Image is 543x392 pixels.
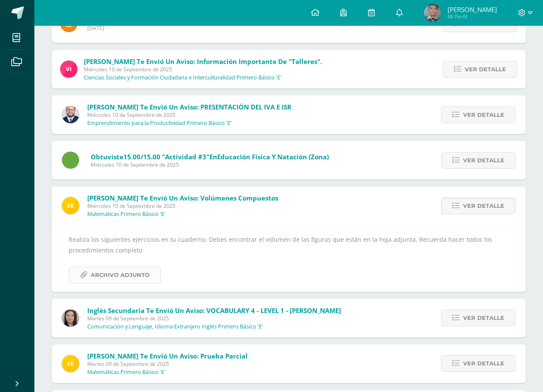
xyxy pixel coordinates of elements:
[91,161,329,168] span: Miércoles 10 de Septiembre de 2025
[69,267,161,283] a: Archivo Adjunto
[448,13,497,20] span: Mi Perfil
[69,234,509,283] div: Realiza los siguientes ejercicios en tu cuaderno. Debes encontrar el volumen de las figuras que e...
[87,323,263,330] p: Comunicación y Lenguaje, Idioma Extranjero Inglés Primero Básico 'E'
[87,360,248,368] span: Martes 09 de Septiembre de 2025
[84,74,282,81] p: Ciencias Sociales y Formación Ciudadana e Interculturalidad Primero Básico 'E'
[217,152,329,161] span: Educación Física y Natación (Zona)
[91,267,150,283] span: Archivo Adjunto
[62,310,79,327] img: 8af0450cf43d44e38c4a1497329761f3.png
[84,57,322,66] span: [PERSON_NAME] te envió un aviso: Información importante de "Talleres".
[463,152,504,168] span: Ver detalle
[424,4,441,21] img: 202614e4573f8dc58c0c575afb629b9b.png
[123,152,160,161] span: 15.00/15.00
[87,315,341,322] span: Martes 09 de Septiembre de 2025
[87,306,341,315] span: Inglés Secundaria te envió un aviso: VOCABULARY 4 - LEVEL 1 - [PERSON_NAME]
[62,106,79,123] img: eaa624bfc361f5d4e8a554d75d1a3cf6.png
[465,61,506,77] span: Ver detalle
[60,61,77,78] img: bd6d0aa147d20350c4821b7c643124fa.png
[87,111,291,119] span: Miércoles 10 de Septiembre de 2025
[87,24,463,32] span: [DATE]
[448,5,497,14] span: [PERSON_NAME]
[87,352,248,360] span: [PERSON_NAME] te envió un aviso: Prueba Parcial
[463,310,504,326] span: Ver detalle
[463,107,504,123] span: Ver detalle
[87,120,232,127] p: Emprendimiento para la Productividad Primero Básico 'E'
[87,103,291,111] span: [PERSON_NAME] te envió un aviso: PRESENTACIÓN DEL IVA E ISR
[87,369,166,376] p: Matemáticas Primero Básico 'E'
[84,66,322,73] span: Miércoles 10 de Septiembre de 2025
[87,202,278,210] span: Miércoles 10 de Septiembre de 2025
[87,211,166,218] p: Matemáticas Primero Básico 'E'
[91,152,329,161] span: Obtuviste en
[62,355,79,372] img: 03c2987289e60ca238394da5f82a525a.png
[62,197,79,214] img: 03c2987289e60ca238394da5f82a525a.png
[463,198,504,214] span: Ver detalle
[162,152,209,161] span: "Actividad #3"
[463,356,504,371] span: Ver detalle
[87,194,278,202] span: [PERSON_NAME] te envió un aviso: Volúmenes Compuestos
